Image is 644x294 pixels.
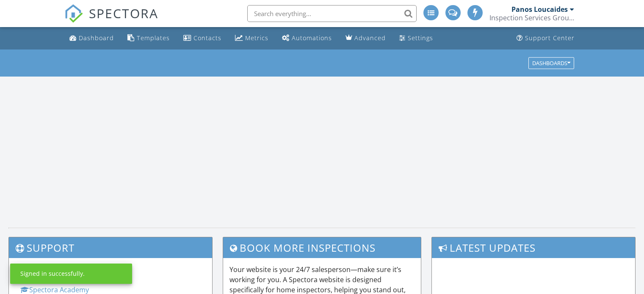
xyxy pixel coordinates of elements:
[79,34,114,42] div: Dashboard
[528,57,574,69] button: Dashboards
[89,4,158,22] span: SPECTORA
[9,237,212,258] h3: Support
[20,269,85,278] div: Signed in successfully.
[223,237,421,258] h3: Book More Inspections
[432,237,635,258] h3: Latest Updates
[292,34,332,42] div: Automations
[396,30,437,46] a: Settings
[137,34,170,42] div: Templates
[408,34,433,42] div: Settings
[193,34,221,42] div: Contacts
[279,30,335,46] a: Automations (Advanced)
[247,5,417,22] input: Search everything...
[20,275,113,284] a: Spectora YouTube Channel
[64,4,83,23] img: The Best Home Inspection Software - Spectora
[354,34,386,42] div: Advanced
[245,34,268,42] div: Metrics
[525,34,575,42] div: Support Center
[66,30,117,46] a: Dashboard
[513,30,578,46] a: Support Center
[232,30,272,46] a: Metrics
[124,30,173,46] a: Templates
[64,11,158,29] a: SPECTORA
[342,30,389,46] a: Advanced
[489,14,574,22] div: Inspection Services Group Inc
[511,5,568,14] div: Panos Loucaides
[532,60,570,66] div: Dashboards
[180,30,225,46] a: Contacts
